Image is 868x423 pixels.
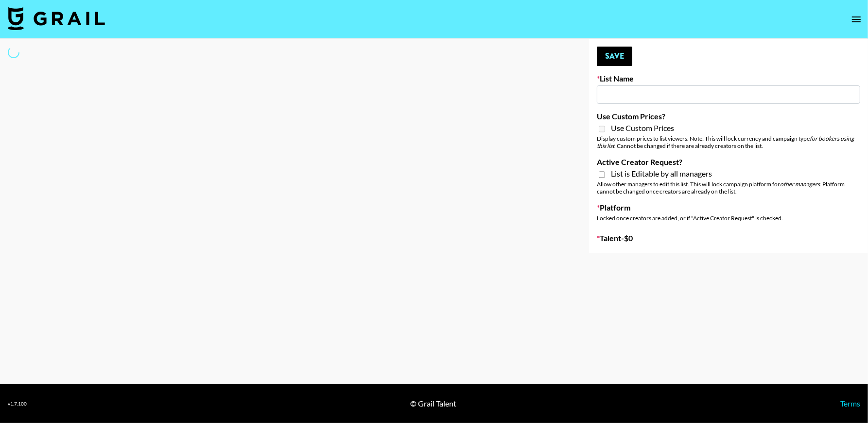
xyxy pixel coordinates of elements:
[597,233,860,243] label: Talent - $ 0
[611,169,712,179] span: List is Editable by all managers
[597,112,860,121] label: Use Custom Prices?
[597,180,860,195] div: Allow other managers to edit this list. This will lock campaign platform for . Platform cannot be...
[597,74,860,83] label: List Name
[611,123,674,133] span: Use Custom Prices
[840,399,860,408] a: Terms
[597,47,632,66] button: Save
[8,401,27,407] div: v 1.7.100
[597,135,860,149] div: Display custom prices to list viewers. Note: This will lock currency and campaign type . Cannot b...
[8,7,105,30] img: Grail Talent
[597,203,860,212] label: Platform
[411,399,457,408] div: © Grail Talent
[847,10,866,29] button: open drawer
[597,135,854,149] em: for bookers using this list
[780,180,820,188] em: other managers
[597,157,860,167] label: Active Creator Request?
[597,214,860,222] div: Locked once creators are added, or if "Active Creator Request" is checked.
